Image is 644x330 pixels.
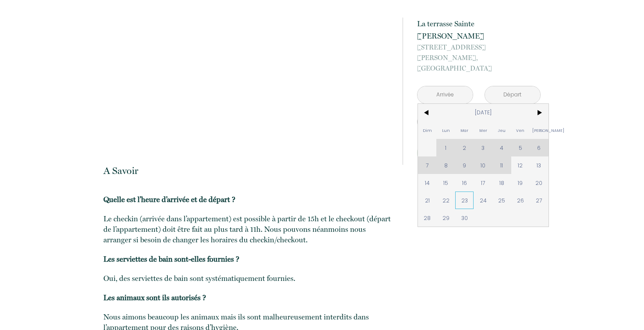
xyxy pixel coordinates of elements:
[436,121,455,139] span: Lun
[418,104,437,121] span: <
[417,42,541,74] p: [GEOGRAPHIC_DATA]
[474,121,492,139] span: Mer
[474,174,492,192] span: 17
[436,192,455,209] span: 22
[455,121,474,139] span: Mar
[418,121,437,139] span: Dim
[530,104,548,121] span: >
[417,141,541,165] button: Réserver
[103,273,391,284] p: Oui, des serviettes de bain sont systématiquement fournies.
[436,209,455,227] span: 29
[103,195,235,204] b: Quelle est l’heure d’arrivée et de départ ?
[417,42,541,63] span: [STREET_ADDRESS][PERSON_NAME],
[103,165,391,177] p: A Savoir
[436,174,455,192] span: 15
[455,209,474,227] span: 30
[492,174,511,192] span: 18
[530,192,548,209] span: 27
[436,104,530,121] span: [DATE]
[417,18,541,42] p: La terrasse Sainte [PERSON_NAME]
[511,174,530,192] span: 19
[103,213,391,245] p: Le checkin (arrivée dans l’appartement) est possible à partir de 15h et le checkout (départ de l’...
[511,156,530,174] span: 12
[511,121,530,139] span: Ven
[418,174,437,192] span: 14
[492,121,511,139] span: Jeu
[492,192,511,209] span: 25
[418,86,473,103] input: Arrivée
[485,86,540,103] input: Départ
[103,293,206,302] b: Les animaux sont ils autorisés ?
[418,192,437,209] span: 21
[530,121,548,139] span: [PERSON_NAME]
[455,192,474,209] span: 23
[103,255,239,263] b: Les serviettes de bain sont-elles fournies ?
[511,192,530,209] span: 26
[455,174,474,192] span: 16
[418,209,437,227] span: 28
[530,156,548,174] span: 13
[530,174,548,192] span: 20
[474,192,492,209] span: 24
